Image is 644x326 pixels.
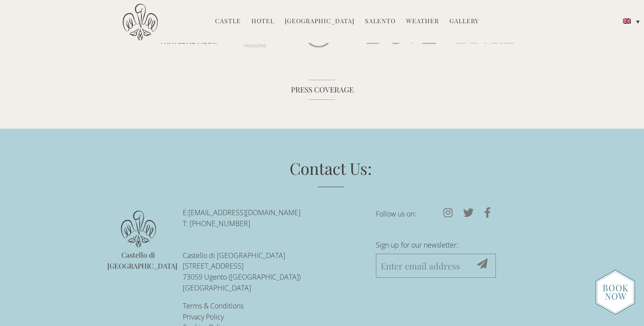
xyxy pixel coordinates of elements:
[121,210,156,248] img: logo.png
[183,250,363,294] p: Castello di [GEOGRAPHIC_DATA] [STREET_ADDRESS] 73059 Ugento ([GEOGRAPHIC_DATA]) [GEOGRAPHIC_DATA]
[131,157,530,187] h3: Contact Us:
[251,17,274,27] a: Hotel
[449,17,479,27] a: Gallery
[183,301,244,311] a: Terms & Conditions
[285,17,354,27] a: [GEOGRAPHIC_DATA]
[376,254,496,278] input: Enter email address
[123,4,158,41] img: Castello di Ugento
[376,207,496,220] p: Follow us on:
[623,18,631,24] img: English
[365,17,396,27] a: Salento
[183,312,224,322] a: Privacy Policy
[215,17,241,27] a: Castle
[183,207,363,229] p: E: T: [PHONE_NUMBER]
[107,250,170,272] p: Castello di [GEOGRAPHIC_DATA]
[376,238,496,254] label: Sign up for our newsletter:
[406,17,439,27] a: Weather
[595,269,635,315] img: new-booknow.png
[188,208,301,217] a: [EMAIL_ADDRESS][DOMAIN_NAME]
